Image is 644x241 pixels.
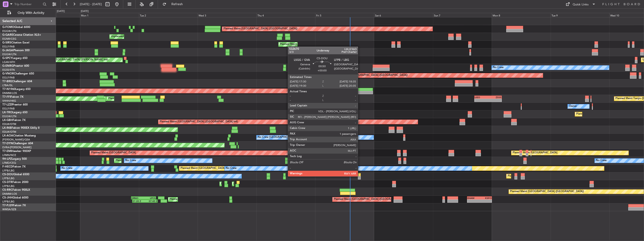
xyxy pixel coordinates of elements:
[2,91,17,95] a: DNMM/LOS
[2,26,30,29] a: G-FOMOGlobal 6000
[334,196,408,203] div: Planned Maint [GEOGRAPHIC_DATA] ([GEOGRAPHIC_DATA])
[2,34,41,36] a: G-GARECessna Citation XLS+
[2,107,15,110] a: EGLF/FAB
[2,45,15,48] a: EGLF/FAB
[2,80,12,83] span: T7-BRE
[2,96,23,98] a: T7-FFIFalcon 7X
[2,189,30,191] a: CS-RRCFalcon 900LX
[2,68,15,72] a: EGSS/STN
[479,200,491,202] div: -
[221,180,245,187] div: Planned Maint Sofia
[2,165,26,168] a: F-HECDFalcon 7X
[2,158,27,160] a: 9H-LPZLegacy 500
[2,76,15,79] a: EGLF/FAB
[563,0,598,8] button: Quick Links
[2,146,31,149] a: EVRA/[PERSON_NAME]
[488,96,502,99] div: ZSSS
[226,165,237,172] div: No Crew
[2,49,13,52] span: G-JAGA
[2,41,29,44] a: G-SIRSCitation Excel
[131,197,144,199] div: KRNO
[596,157,607,164] div: No Crew
[2,99,16,103] a: VHHH/HKG
[492,13,551,17] div: Mon 8
[2,37,16,41] a: EGNR/CEG
[2,153,16,157] a: LFMN/NCE
[139,13,198,17] div: Tue 2
[2,72,34,75] a: G-VNORChallenger 650
[91,149,136,156] div: Planned Maint [GEOGRAPHIC_DATA]
[145,200,157,202] div: 07:45 Z
[2,169,15,172] a: LFPB/LBG
[2,177,15,180] a: LFPB/LBG
[2,204,26,207] a: T7-PJ29Falcon 7X
[475,99,488,102] div: -
[576,111,607,118] div: Planned Maint Dusseldorf
[2,196,12,199] span: CS-JHH
[2,111,12,114] span: LX-TRO
[2,103,12,106] span: T7-LZZI
[2,72,14,75] span: G-VNOR
[2,103,28,106] a: T7-LZZIPraetor 600
[2,130,16,134] a: EDLW/DTM
[2,127,39,129] a: LX-INBFalcon 900EX EASy II
[62,165,73,172] div: No Crew
[2,134,13,137] span: LX-AOA
[508,173,582,180] div: Planned Maint [GEOGRAPHIC_DATA] ([GEOGRAPHIC_DATA])
[5,9,51,17] button: Only With Activity
[2,29,16,33] a: EGGW/LTN
[133,200,145,202] div: 21:20 Z
[2,173,29,176] a: CS-DOUGlobal 6500
[2,150,11,153] span: T7-EMI
[2,122,16,126] a: EDLW/DTM
[2,119,13,122] span: LX-GBH
[2,200,15,203] a: LFPB/LBG
[374,13,433,17] div: Sat 6
[2,196,28,199] a: CS-JHHGlobal 6000
[2,158,12,160] span: 9H-LPZ
[80,13,139,17] div: Mon 1
[569,103,577,110] div: Owner
[2,53,16,56] a: EGGW/LTN
[160,118,238,125] div: Planned Maint [GEOGRAPHIC_DATA] ([GEOGRAPHIC_DATA] Intl)
[258,134,310,141] div: No Crew [GEOGRAPHIC_DATA] (Dublin Intl)
[2,88,15,91] span: T7-N1960
[2,49,30,52] a: G-JAGAPhenom 300
[2,80,32,83] a: T7-BREChallenger 604
[160,0,188,8] button: Refresh
[108,95,187,102] div: Planned Maint [GEOGRAPHIC_DATA] ([GEOGRAPHIC_DATA] Intl)
[2,115,16,118] a: EGGW/LTN
[2,111,27,114] a: LX-TROLegacy 650
[475,96,488,99] div: LIEO
[2,165,13,168] span: F-HECD
[2,208,16,211] a: WMSA/SZB
[2,84,13,87] a: LTBA/ISL
[2,204,13,207] span: T7-PJ29
[488,99,502,102] div: -
[198,13,257,17] div: Wed 3
[80,2,102,6] span: [DATE] - [DATE]
[2,184,15,188] a: LFPB/LBG
[2,150,31,153] a: T7-EMIHawker 900XP
[2,26,14,29] span: G-FOMO
[2,60,15,64] a: LGAV/ATH
[144,197,156,199] div: LPCS
[42,56,108,63] div: Cleaning [GEOGRAPHIC_DATA] ([PERSON_NAME] Intl)
[468,197,479,199] div: EHAM
[479,197,491,199] div: KSFO
[2,34,13,36] span: G-GARE
[14,1,41,8] input: Trip Number
[2,57,12,60] span: G-SPCY
[2,142,13,145] span: T7-DYN
[2,142,33,145] a: T7-DYNChallenger 604
[315,13,374,17] div: Fri 5
[2,65,13,67] span: G-ENRG
[2,41,11,44] span: G-SIRS
[125,157,136,164] div: No Crew
[433,13,492,17] div: Sun 7
[57,9,65,13] div: [DATE]
[573,2,589,7] div: Quick Links
[493,64,504,71] div: No Crew
[2,134,36,137] a: LX-AOACitation Mustang
[2,173,13,176] span: CS-DOU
